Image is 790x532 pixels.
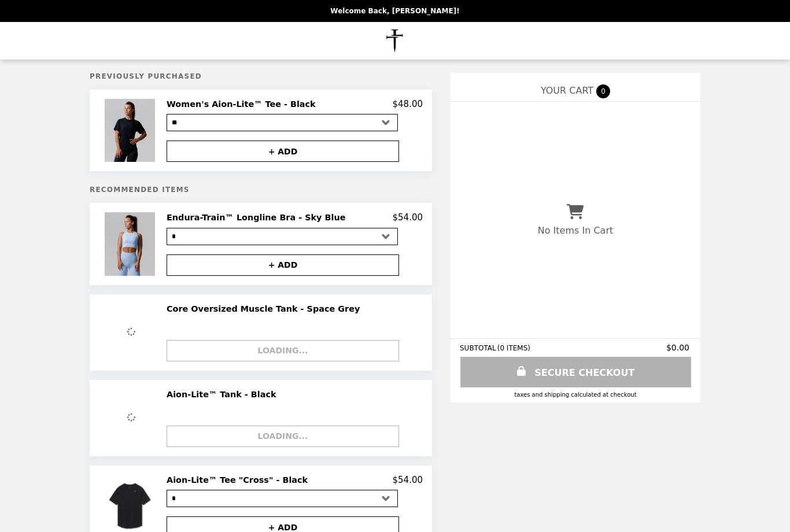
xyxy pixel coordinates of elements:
[167,304,364,314] h2: Core Oversized Muscle Tank - Space Grey
[167,228,398,245] select: Select a product variant
[167,114,398,131] select: Select a product variant
[393,475,423,485] p: $54.00
[90,72,432,80] h5: Previously Purchased
[167,212,350,223] h2: Endura-Train™ Longline Bra - Sky Blue
[105,99,158,162] img: Women's Aion-Lite™ Tee - Black
[460,344,497,352] span: SUBTOTAL
[167,141,399,162] button: + ADD
[538,225,613,236] p: No Items In Cart
[167,475,312,485] h2: Aion-Lite™ Tee "Cross" - Black
[666,343,691,352] span: $0.00
[393,99,423,109] p: $48.00
[167,254,399,276] button: + ADD
[90,186,432,194] h5: Recommended Items
[105,212,158,275] img: Endura-Train™ Longline Bra - Sky Blue
[167,389,281,400] h2: Aion-Lite™ Tank - Black
[393,212,423,223] p: $54.00
[330,7,459,15] p: Welcome Back, [PERSON_NAME]!
[366,29,425,53] img: Brand Logo
[167,490,398,507] select: Select a product variant
[497,344,530,352] span: ( 0 ITEMS )
[167,99,320,109] h2: Women's Aion-Lite™ Tee - Black
[596,84,610,98] span: 0
[460,391,691,398] div: Taxes and Shipping calculated at checkout
[541,85,593,96] span: YOUR CART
